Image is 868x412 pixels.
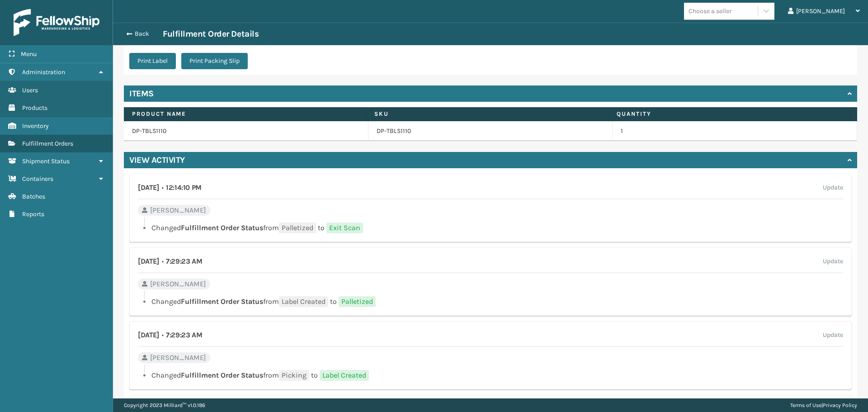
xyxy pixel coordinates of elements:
span: Exit Scan [326,223,363,233]
span: Picking [279,370,309,381]
span: • [162,257,164,265]
h4: [DATE] 12:14:10 PM [138,182,202,193]
span: • [162,331,164,339]
a: DP-TBLS1110 [377,127,411,136]
span: Label Created [279,296,328,307]
span: [PERSON_NAME] [150,205,206,216]
span: [PERSON_NAME] [150,279,206,289]
span: Fulfillment Order Status [181,297,263,306]
span: Fulfillment Order Status [181,371,263,379]
td: 1 [613,121,857,141]
label: Update [823,256,843,267]
span: Administration [22,68,65,76]
li: Changed from to [138,296,843,307]
a: Terms of Use [790,402,821,408]
h4: Items [129,88,154,99]
span: Products [22,104,47,112]
span: Shipment Status [22,157,70,165]
label: SKU [374,110,600,118]
span: Menu [21,50,37,58]
label: Update [823,182,843,193]
span: Users [22,86,38,94]
span: Fulfillment Orders [22,140,73,147]
span: Containers [22,175,53,183]
span: Palletized [279,223,316,233]
a: Privacy Policy [823,402,857,408]
img: logo [14,9,99,36]
h4: View Activity [129,155,185,166]
span: Batches [22,193,45,200]
label: Product Name [132,110,358,118]
label: Update [823,330,843,341]
span: • [162,184,164,192]
span: Label Created [320,370,369,381]
span: Inventory [22,122,49,130]
h4: [DATE] 7:29:23 AM [138,256,202,267]
div: Choose a seller [689,6,731,16]
h3: Fulfillment Order Details [163,28,259,39]
td: DP-TBLS1110 [124,121,368,141]
li: Changed from to [138,370,843,381]
p: Copyright 2023 Milliard™ v 1.0.186 [124,398,205,412]
span: Fulfillment Order Status [181,223,263,232]
span: Reports [22,210,44,218]
span: [PERSON_NAME] [150,352,206,363]
button: Back [121,30,163,38]
div: | [790,398,857,412]
label: Quantity [617,110,842,118]
li: Changed from to [138,223,843,233]
button: Print Packing Slip [181,53,248,69]
span: Palletized [339,296,376,307]
button: Print Label [129,53,176,69]
h4: [DATE] 7:29:23 AM [138,330,202,341]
